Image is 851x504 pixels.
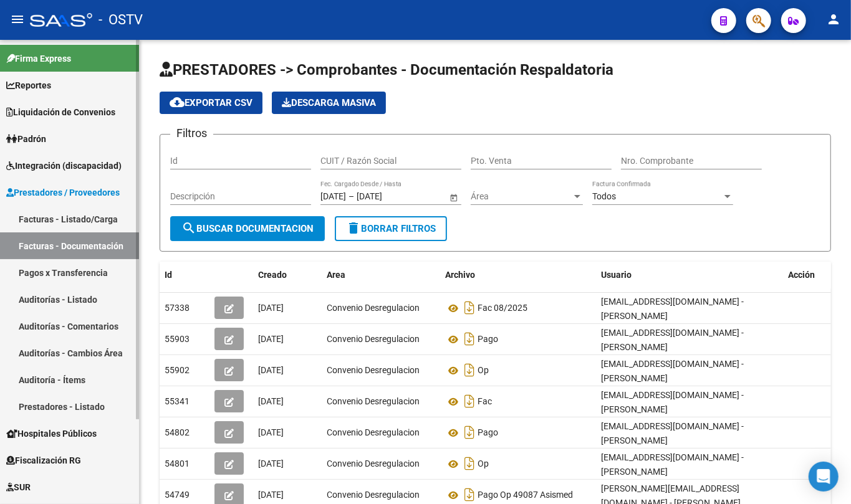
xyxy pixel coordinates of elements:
span: Fac [478,397,492,407]
span: 57338 [165,303,190,313]
img: website_grey.svg [20,32,30,42]
span: [DATE] [258,459,284,468]
span: Hospitales Públicos [6,427,97,440]
img: logo_orange.svg [20,20,30,30]
span: Creado [258,270,287,280]
span: [DATE] [258,490,284,500]
mat-icon: person [826,12,841,27]
input: End date [357,191,418,202]
img: tab_keywords_by_traffic_grey.svg [133,72,143,82]
span: Convenio Desregulacion [327,396,420,406]
button: Exportar CSV [160,92,262,114]
input: Start date [320,191,346,202]
datatable-header-cell: Usuario [596,262,783,288]
span: Área [471,191,572,202]
span: Convenio Desregulacion [327,490,420,500]
span: Padrón [6,132,46,146]
span: Pago Op 49087 Asismed [478,490,573,500]
span: Descarga Masiva [282,97,376,108]
span: Id [165,270,172,280]
span: Pago [478,428,498,438]
i: Descargar documento [461,329,478,349]
span: Convenio Desregulacion [327,303,420,313]
span: [DATE] [258,365,284,375]
span: 54802 [165,427,190,437]
span: Borrar Filtros [346,223,436,234]
span: 55902 [165,365,190,375]
span: Exportar CSV [170,97,252,108]
span: Liquidación de Convenios [6,105,115,119]
span: 54801 [165,459,190,468]
mat-icon: search [181,221,196,235]
span: [EMAIL_ADDRESS][DOMAIN_NAME] - [PERSON_NAME] [601,421,744,445]
datatable-header-cell: Creado [253,262,322,288]
img: tab_domain_overview_orange.svg [52,72,62,82]
span: [EMAIL_ADDRESS][DOMAIN_NAME] - [PERSON_NAME] [601,297,744,321]
span: – [349,191,354,202]
span: Area [327,270,345,280]
div: Open Intercom Messenger [809,462,839,492]
span: Op [478,459,489,469]
button: Descarga Masiva [272,92,386,114]
span: [DATE] [258,427,284,437]
span: PRESTADORES -> Comprobantes - Documentación Respaldatoria [160,61,613,78]
span: Buscar Documentacion [181,223,314,234]
span: SUR [6,480,31,494]
span: Integración (discapacidad) [6,159,122,173]
div: v 4.0.24 [35,20,61,30]
span: - OSTV [99,6,143,34]
datatable-header-cell: Id [160,262,209,288]
span: [EMAIL_ADDRESS][DOMAIN_NAME] - [PERSON_NAME] [601,359,744,383]
span: Acción [788,270,815,280]
span: Todos [592,191,616,201]
i: Descargar documento [461,360,478,380]
span: [DATE] [258,396,284,406]
datatable-header-cell: Area [322,262,440,288]
datatable-header-cell: Archivo [440,262,596,288]
i: Descargar documento [461,454,478,473]
span: Fac 08/2025 [478,303,527,313]
button: Borrar Filtros [335,216,447,241]
span: Op [478,366,489,376]
span: Convenio Desregulacion [327,427,420,437]
span: Fiscalización RG [6,454,81,467]
span: Prestadores / Proveedores [6,186,120,199]
datatable-header-cell: Acción [783,262,845,288]
span: Archivo [445,270,475,280]
mat-icon: menu [10,12,25,27]
i: Descargar documento [461,391,478,411]
mat-icon: delete [346,221,361,235]
span: 55341 [165,396,190,406]
span: Convenio Desregulacion [327,459,420,468]
span: Pago [478,335,498,345]
div: Palabras clave [147,74,198,82]
span: Convenio Desregulacion [327,365,420,375]
app-download-masive: Descarga masiva de comprobantes (adjuntos) [272,92,386,114]
i: Descargar documento [461,422,478,442]
span: [EMAIL_ADDRESS][DOMAIN_NAME] - [PERSON_NAME] [601,452,744,477]
span: Usuario [601,270,632,280]
span: Convenio Desregulacion [327,334,420,344]
div: Dominio: [DOMAIN_NAME] [32,32,140,42]
mat-icon: cloud_download [170,95,185,110]
span: 55903 [165,334,190,344]
span: 54749 [165,490,190,500]
h3: Filtros [170,125,213,142]
span: Firma Express [6,52,71,65]
button: Open calendar [447,191,460,204]
span: [EMAIL_ADDRESS][DOMAIN_NAME] - [PERSON_NAME] [601,328,744,352]
span: [DATE] [258,334,284,344]
button: Buscar Documentacion [170,216,325,241]
i: Descargar documento [461,298,478,318]
div: Dominio [65,74,95,82]
span: Reportes [6,78,51,92]
span: [EMAIL_ADDRESS][DOMAIN_NAME] - [PERSON_NAME] [601,390,744,414]
span: [DATE] [258,303,284,313]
